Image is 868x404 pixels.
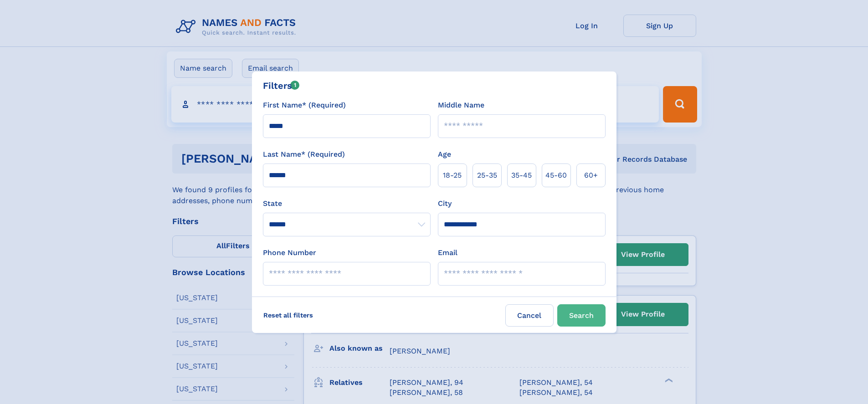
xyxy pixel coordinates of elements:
[263,247,316,258] label: Phone Number
[438,247,457,258] label: Email
[505,304,554,327] label: Cancel
[545,170,567,181] span: 45‑60
[263,100,346,111] label: First Name* (Required)
[438,149,451,160] label: Age
[557,304,606,327] button: Search
[443,170,462,181] span: 18‑25
[511,170,532,181] span: 35‑45
[584,170,598,181] span: 60+
[477,170,497,181] span: 25‑35
[438,198,452,209] label: City
[263,198,431,209] label: State
[257,304,319,326] label: Reset all filters
[438,100,484,111] label: Middle Name
[263,79,300,92] div: Filters
[263,149,345,160] label: Last Name* (Required)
